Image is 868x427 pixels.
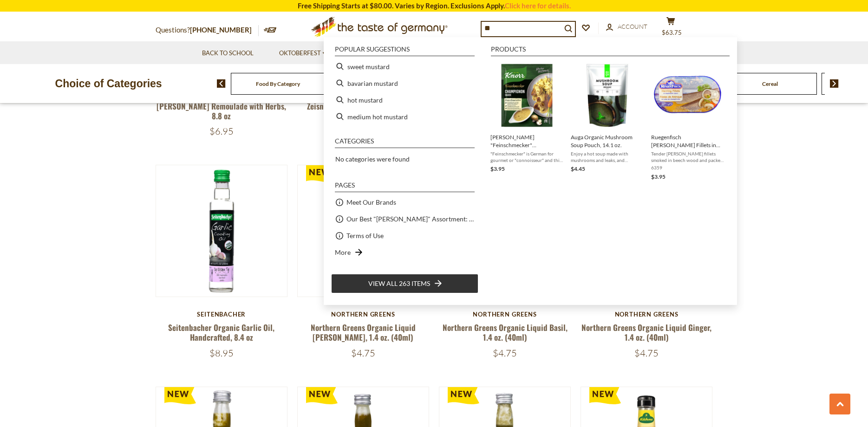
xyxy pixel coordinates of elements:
li: sweet mustard [331,58,478,75]
a: Account [606,22,647,32]
a: Northern Greens Organic Liquid [PERSON_NAME], 1.4 oz. (40ml) [311,322,416,343]
div: Seitenbacher [156,311,288,318]
li: Knorr "Feinschmecker" Champignon Mushroom Sauce, 1 oz. [487,58,567,185]
li: View all 263 items [331,274,478,293]
img: next arrow [830,79,839,88]
a: Oktoberfest [279,48,327,58]
a: Knorr Champignon Mushroom Sauce[PERSON_NAME] "Feinschmecker" Champignon Mushroom Sauce, 1 oz."Fei... [490,62,563,181]
div: Northern Greens [581,311,713,318]
li: bavarian mustard [331,75,478,91]
span: $4.75 [351,347,375,359]
div: Instant Search Results [324,37,737,304]
img: Seitenbacher Organic Garlic Oil, Handcrafted, 8.4 oz [156,165,287,297]
li: More [331,244,478,261]
li: hot mustard [331,91,478,108]
span: Ruegenfisch [PERSON_NAME] Fillets in Mushroom Sauce, 7.05 oz. [651,133,724,149]
span: Account [618,23,647,30]
li: Categories [335,138,475,148]
a: Terms of Use [346,230,384,241]
li: Popular suggestions [335,46,475,56]
a: Our Best "[PERSON_NAME]" Assortment: 33 Choices For The Grillabend [346,213,475,224]
a: Meet Our Brands [346,197,396,207]
span: No categories were found [335,155,410,163]
span: View all 263 items [368,278,430,289]
div: Northern Greens [439,311,571,318]
li: Auga Organic Mushroom Soup Pouch, 14.1 oz. [567,58,647,185]
span: "Feinschmecker" is German for gourmet or "connoisseur" and this [PERSON_NAME] Champignon mushroom... [490,150,563,163]
li: Meet Our Brands [331,194,478,211]
a: Seitenbacher Organic Garlic Oil, Handcrafted, 8.4 oz [168,322,274,343]
a: Northern Greens Organic Liquid Ginger, 1.4 oz. (40ml) [581,322,711,343]
li: Products [491,46,730,56]
span: $3.95 [490,165,505,172]
span: Auga Organic Mushroom Soup Pouch, 14.1 oz. [571,133,644,149]
img: Knorr Champignon Mushroom Sauce [493,62,561,129]
span: Tender [PERSON_NAME] fillets smoked in beech wood and packed in vegetable oil and mushroom cream ... [651,150,724,163]
span: $4.45 [571,165,585,172]
span: $63.75 [662,29,682,36]
a: Auga Organic Mushroom Soup PouchAuga Organic Mushroom Soup Pouch, 14.1 oz.Enjoy a hot soup made w... [571,62,644,181]
a: Cereal [762,80,778,87]
a: Click here for details. [505,1,571,10]
span: 6359 [651,164,724,171]
li: Pages [335,182,475,192]
li: Terms of Use [331,227,478,244]
span: Enjoy a hot soup made with mushrooms and leaks, and enhanced with coconut cream and a hint of gar... [571,150,644,163]
span: [PERSON_NAME] "Feinschmecker" Champignon Mushroom Sauce, 1 oz. [490,133,563,149]
a: Back to School [202,48,254,58]
a: Northern Greens Organic Liquid Basil, 1.4 oz. (40ml) [443,322,568,343]
a: [PHONE_NUMBER] [190,26,252,34]
span: $4.75 [493,347,517,359]
span: $3.95 [651,173,666,180]
img: previous arrow [217,79,226,88]
img: Auga Organic Mushroom Soup Pouch [574,62,641,129]
div: Northern Greens [297,311,430,318]
span: $4.75 [634,347,659,359]
li: Our Best "[PERSON_NAME]" Assortment: 33 Choices For The Grillabend [331,211,478,227]
p: Questions? [156,24,259,36]
span: $6.95 [209,125,234,137]
a: Zeisner German Premium Tomaten Ketchup 17.5 oz [307,100,419,122]
button: $63.75 [657,17,685,40]
li: medium hot mustard [331,108,478,125]
img: Northern Greens Organic Liquid Rosemary, 1.4 oz. (40ml) [298,165,429,297]
span: $8.95 [209,347,234,359]
li: Ruegenfisch Herring Fillets in Mushroom Sauce, 7.05 oz. [647,58,728,185]
a: [PERSON_NAME] Remoulade with Herbs, 8.8 oz [157,100,286,122]
a: Ruegenfisch [PERSON_NAME] Fillets in Mushroom Sauce, 7.05 oz.Tender [PERSON_NAME] fillets smoked ... [651,62,724,181]
a: Food By Category [256,80,300,87]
